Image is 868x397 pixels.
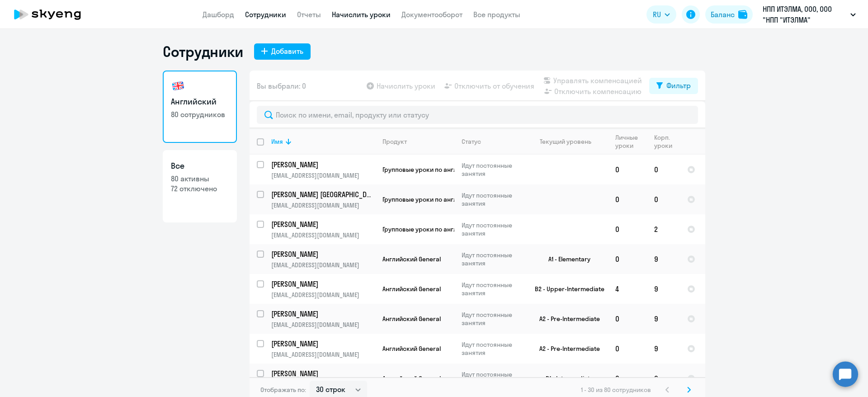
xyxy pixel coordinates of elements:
[271,219,373,229] p: [PERSON_NAME]
[260,386,306,394] span: Отображать по:
[271,291,375,299] p: [EMAIL_ADDRESS][DOMAIN_NAME]
[271,279,375,289] a: [PERSON_NAME]
[203,10,234,19] a: Дашборд
[654,133,679,150] div: Корп. уроки
[257,80,306,91] span: Вы выбрали: 0
[382,225,545,233] span: Групповые уроки по английскому языку для взрослых
[758,4,860,25] button: НПП ИТЭЛМА, ООО, ООО "НПП "ИТЭЛМА"
[382,137,407,146] div: Продукт
[271,160,373,170] p: [PERSON_NAME]
[271,249,373,259] p: [PERSON_NAME]
[608,334,647,364] td: 0
[615,133,641,150] div: Личные уроки
[382,137,454,146] div: Продукт
[647,155,680,184] td: 0
[608,214,647,244] td: 0
[382,285,441,293] span: Английский General
[647,214,680,244] td: 2
[608,155,647,184] td: 0
[271,369,375,378] a: [PERSON_NAME]
[271,321,375,329] p: [EMAIL_ADDRESS][DOMAIN_NAME]
[271,171,375,180] p: [EMAIL_ADDRESS][DOMAIN_NAME]
[462,137,524,146] div: Статус
[254,43,311,60] button: Добавить
[271,201,375,209] p: [EMAIL_ADDRESS][DOMAIN_NAME]
[271,279,373,289] p: [PERSON_NAME]
[711,9,735,20] div: Баланс
[462,251,524,267] p: Идут постоянные занятия
[647,364,680,393] td: 9
[271,189,373,199] p: [PERSON_NAME] [GEOGRAPHIC_DATA]
[524,274,608,304] td: B2 - Upper-Intermediate
[608,184,647,214] td: 0
[608,274,647,304] td: 4
[540,137,591,146] div: Текущий уровень
[171,160,229,172] h3: Все
[271,339,373,349] p: [PERSON_NAME]
[647,274,680,304] td: 9
[271,261,375,269] p: [EMAIL_ADDRESS][DOMAIN_NAME]
[271,339,375,349] a: [PERSON_NAME]
[462,340,524,357] p: Идут постоянные занятия
[271,137,375,146] div: Имя
[615,133,646,150] div: Личные уроки
[462,370,524,387] p: Идут постоянные занятия
[647,244,680,274] td: 9
[271,231,375,239] p: [EMAIL_ADDRESS][DOMAIN_NAME]
[462,137,481,146] div: Статус
[462,191,524,208] p: Идут постоянные занятия
[163,71,237,143] a: Английский80 сотрудников
[462,311,524,327] p: Идут постоянные занятия
[473,10,520,19] a: Все продукты
[382,345,441,353] span: Английский General
[531,137,608,146] div: Текущий уровень
[524,334,608,364] td: A2 - Pre-Intermediate
[171,174,229,184] p: 80 активны
[524,244,608,274] td: A1 - Elementary
[608,304,647,334] td: 0
[163,43,243,61] h1: Сотрудники
[462,281,524,297] p: Идут постоянные занятия
[647,184,680,214] td: 0
[401,10,462,19] a: Документооборот
[581,386,651,394] span: 1 - 30 из 80 сотрудников
[647,334,680,364] td: 9
[271,46,303,57] div: Добавить
[271,219,375,229] a: [PERSON_NAME]
[382,195,545,203] span: Групповые уроки по английскому языку для взрослых
[163,150,237,222] a: Все80 активны72 отключено
[649,78,698,94] button: Фильтр
[271,369,373,378] p: [PERSON_NAME]
[382,165,545,174] span: Групповые уроки по английскому языку для взрослых
[171,184,229,194] p: 72 отключено
[646,5,676,24] button: RU
[654,133,674,150] div: Корп. уроки
[271,350,375,359] p: [EMAIL_ADDRESS][DOMAIN_NAME]
[171,96,229,108] h3: Английский
[763,4,847,25] p: НПП ИТЭЛМА, ООО, ООО "НПП "ИТЭЛМА"
[382,374,441,383] span: Английский General
[524,364,608,393] td: B1 - Intermediate
[524,304,608,334] td: A2 - Pre-Intermediate
[738,10,747,19] img: balance
[257,106,698,124] input: Поиск по имени, email, продукту или статусу
[462,221,524,237] p: Идут постоянные занятия
[271,137,283,146] div: Имя
[171,79,185,93] img: english
[271,249,375,259] a: [PERSON_NAME]
[647,304,680,334] td: 9
[608,364,647,393] td: 0
[462,161,524,178] p: Идут постоянные занятия
[271,189,375,199] a: [PERSON_NAME] [GEOGRAPHIC_DATA]
[332,10,391,19] a: Начислить уроки
[271,309,373,319] p: [PERSON_NAME]
[171,109,229,119] p: 80 сотрудников
[245,10,286,19] a: Сотрудники
[297,10,321,19] a: Отчеты
[705,5,753,24] button: Балансbalance
[666,80,691,91] div: Фильтр
[271,309,375,319] a: [PERSON_NAME]
[271,160,375,170] a: [PERSON_NAME]
[608,244,647,274] td: 0
[382,255,441,263] span: Английский General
